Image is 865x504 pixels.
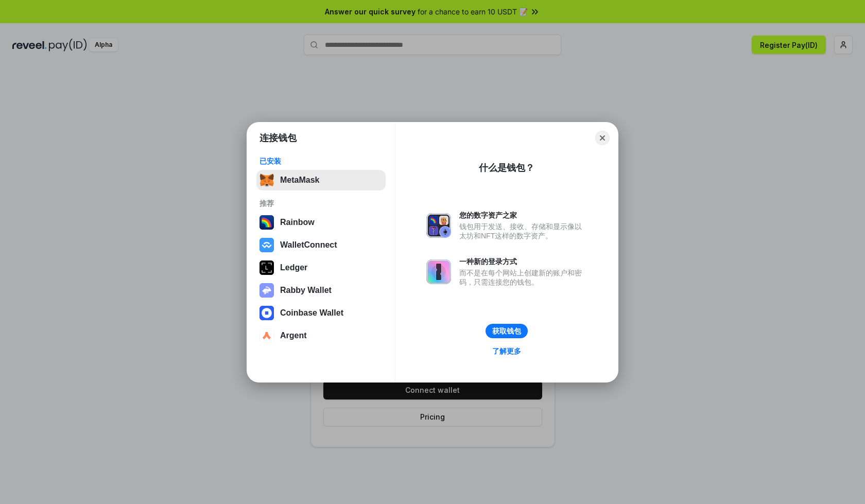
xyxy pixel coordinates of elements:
[259,132,297,144] h1: 连接钱包
[492,326,521,336] div: 获取钱包
[259,306,274,320] img: svg+xml,%3Csvg%20width%3D%2228%22%20height%3D%2228%22%20viewBox%3D%220%200%2028%2028%22%20fill%3D...
[492,346,521,356] div: 了解更多
[256,235,386,255] button: WalletConnect
[479,162,534,174] div: 什么是钱包？
[459,211,587,220] div: 您的数字资产之家
[259,328,274,343] img: svg+xml,%3Csvg%20width%3D%2228%22%20height%3D%2228%22%20viewBox%3D%220%200%2028%2028%22%20fill%3D...
[259,238,274,252] img: svg+xml,%3Csvg%20width%3D%2228%22%20height%3D%2228%22%20viewBox%3D%220%200%2028%2028%22%20fill%3D...
[459,257,587,266] div: 一种新的登录方式
[259,283,274,298] img: svg+xml,%3Csvg%20xmlns%3D%22http%3A%2F%2Fwww.w3.org%2F2000%2Fsvg%22%20fill%3D%22none%22%20viewBox...
[280,331,307,340] div: Argent
[259,199,383,208] div: 推荐
[259,260,274,275] img: svg+xml,%3Csvg%20xmlns%3D%22http%3A%2F%2Fwww.w3.org%2F2000%2Fsvg%22%20width%3D%2228%22%20height%3...
[459,222,587,240] div: 钱包用于发送、接收、存储和显示像以太坊和NFT这样的数字资产。
[280,308,343,318] div: Coinbase Wallet
[256,257,386,278] button: Ledger
[486,344,527,358] a: 了解更多
[459,268,587,287] div: 而不是在每个网站上创建新的账户和密码，只需连接您的钱包。
[426,259,451,284] img: svg+xml,%3Csvg%20xmlns%3D%22http%3A%2F%2Fwww.w3.org%2F2000%2Fsvg%22%20fill%3D%22none%22%20viewBox...
[256,170,386,190] button: MetaMask
[426,213,451,238] img: svg+xml,%3Csvg%20xmlns%3D%22http%3A%2F%2Fwww.w3.org%2F2000%2Fsvg%22%20fill%3D%22none%22%20viewBox...
[256,212,386,233] button: Rainbow
[256,303,386,323] button: Coinbase Wallet
[280,176,319,185] div: MetaMask
[595,131,610,145] button: Close
[256,280,386,301] button: Rabby Wallet
[259,215,274,230] img: svg+xml,%3Csvg%20width%3D%22120%22%20height%3D%22120%22%20viewBox%3D%220%200%20120%20120%22%20fil...
[259,157,383,166] div: 已安装
[280,240,337,250] div: WalletConnect
[280,286,332,295] div: Rabby Wallet
[280,218,315,227] div: Rainbow
[259,173,274,187] img: svg+xml,%3Csvg%20fill%3D%22none%22%20height%3D%2233%22%20viewBox%3D%220%200%2035%2033%22%20width%...
[256,325,386,346] button: Argent
[280,263,307,272] div: Ledger
[486,324,528,338] button: 获取钱包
